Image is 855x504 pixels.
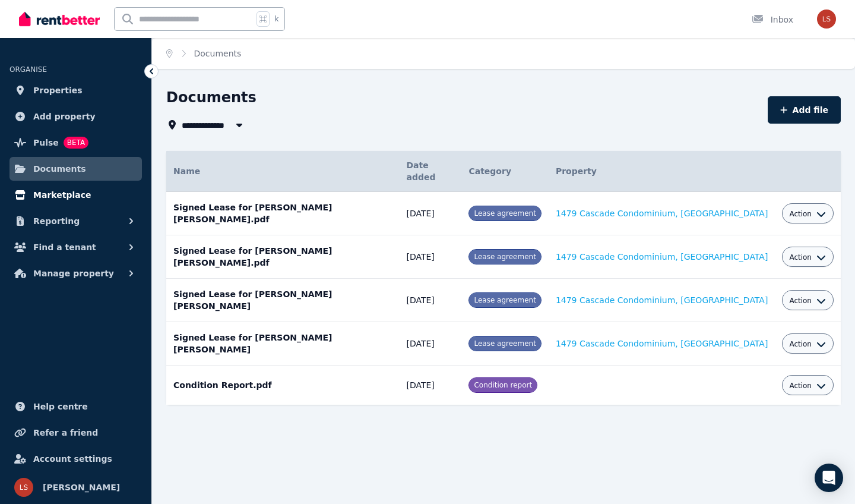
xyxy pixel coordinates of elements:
button: Action [789,381,826,390]
a: Documents [9,157,142,181]
button: Action [789,209,826,219]
span: Action [789,253,812,262]
a: Properties [9,78,142,102]
td: Signed Lease for [PERSON_NAME] [PERSON_NAME].pdf [166,192,399,235]
td: [DATE] [399,279,461,322]
span: [PERSON_NAME] [43,480,120,494]
button: Action [789,339,826,349]
span: Documents [194,48,242,59]
span: Lease agreement [474,253,536,261]
span: Refer a friend [33,426,98,440]
th: Property [549,151,775,192]
td: [DATE] [399,192,461,235]
button: Action [789,253,826,262]
span: Lease agreement [474,209,536,218]
td: Signed Lease for [PERSON_NAME] [PERSON_NAME] [166,279,399,322]
a: 1479 Cascade Condominium, [GEOGRAPHIC_DATA] [556,252,768,262]
td: [DATE] [399,235,461,279]
a: Refer a friend [9,421,142,445]
span: ORGANISE [9,65,47,74]
span: Action [789,296,812,305]
button: Add file [768,96,841,124]
h1: Documents [166,88,256,107]
nav: Breadcrumb [152,38,255,69]
span: BETA [64,137,88,149]
a: Help centre [9,395,142,418]
img: Lachlan Spencer [817,10,836,29]
span: Documents [33,162,86,176]
a: 1479 Cascade Condominium, [GEOGRAPHIC_DATA] [556,209,768,218]
span: Lease agreement [474,339,536,348]
span: Condition report [474,381,532,389]
button: Action [789,296,826,305]
img: Lachlan Spencer [14,478,33,497]
td: [DATE] [399,366,461,405]
div: Open Intercom Messenger [815,464,843,492]
a: Add property [9,105,142,128]
td: Condition Report.pdf [166,366,399,405]
span: Action [789,381,812,390]
span: Name [173,166,200,176]
button: Find a tenant [9,235,142,259]
button: Reporting [9,209,142,233]
span: Account settings [33,452,112,466]
span: Help centre [33,399,88,414]
a: PulseBETA [9,131,142,155]
th: Category [461,151,548,192]
span: Manage property [33,266,114,281]
span: Reporting [33,214,80,228]
td: [DATE] [399,322,461,366]
span: Find a tenant [33,240,96,254]
a: 1479 Cascade Condominium, [GEOGRAPHIC_DATA] [556,295,768,305]
button: Manage property [9,262,142,285]
div: Inbox [752,14,793,26]
span: k [274,14,278,24]
img: RentBetter [19,10,100,28]
span: Action [789,209,812,219]
td: Signed Lease for [PERSON_NAME] [PERSON_NAME].pdf [166,235,399,279]
span: Marketplace [33,188,91,202]
span: Action [789,339,812,349]
a: Account settings [9,447,142,471]
a: Marketplace [9,183,142,207]
span: Lease agreement [474,296,536,304]
span: Add property [33,109,96,124]
span: Pulse [33,136,59,150]
td: Signed Lease for [PERSON_NAME] [PERSON_NAME] [166,322,399,366]
th: Date added [399,151,461,192]
span: Properties [33,83,83,97]
a: 1479 Cascade Condominium, [GEOGRAPHIC_DATA] [556,339,768,348]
